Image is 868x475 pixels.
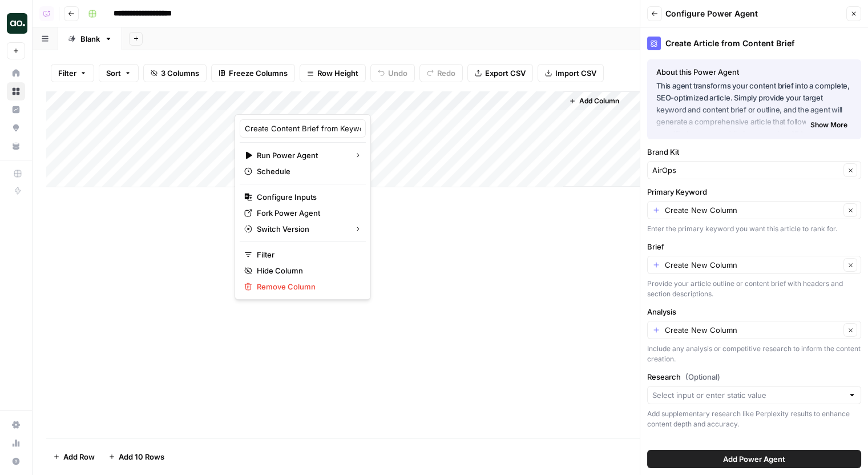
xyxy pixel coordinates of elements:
button: Add Power Agent [647,450,861,468]
div: Include any analysis or competitive research to inform the content creation. [647,344,861,364]
button: Export CSV [467,64,533,82]
span: Switch Version [257,223,345,235]
a: Your Data [7,137,25,155]
button: Help + Support [7,452,25,470]
button: Filter [51,64,94,82]
span: Row Height [317,67,358,79]
span: (Optional) [685,371,720,383]
label: Primary Keyword [647,186,861,198]
div: About this Power Agent [656,66,852,78]
span: Sort [106,67,121,79]
button: Sort [99,64,139,82]
button: Add Column [564,94,624,108]
label: Brief [647,241,861,252]
div: Enter the primary keyword you want this article to rank for. [647,224,861,234]
label: Brand Kit [647,146,861,158]
div: Add supplementary research like Perplexity results to enhance content depth and accuracy. [647,409,861,429]
div: Create Article from Content Brief [647,37,861,50]
span: Filter [58,67,76,79]
input: Create New Column [665,259,840,271]
a: Opportunities [7,119,25,137]
span: Freeze Columns [229,67,288,79]
label: Research [647,371,861,383]
label: Analysis [647,306,861,317]
span: Import CSV [555,67,596,79]
span: Add Power Agent [723,453,785,465]
span: Add Row [63,451,95,462]
a: Insights [7,100,25,119]
img: Cyris Testing Logo [7,13,27,34]
span: Add Column [579,96,619,106]
span: Remove Column [257,281,357,292]
a: Usage [7,434,25,452]
button: Add Row [46,448,102,466]
a: Settings [7,416,25,434]
button: Redo [419,64,463,82]
button: Undo [370,64,415,82]
span: Undo [388,67,407,79]
button: Add 10 Rows [102,448,171,466]
div: Provide your article outline or content brief with headers and section descriptions. [647,279,861,299]
span: Filter [257,249,357,260]
input: AirOps [652,164,840,176]
button: Import CSV [538,64,604,82]
a: Home [7,64,25,82]
span: Export CSV [485,67,526,79]
button: Row Height [300,64,366,82]
span: Add 10 Rows [119,451,164,462]
span: Run Power Agent [257,150,345,161]
button: 3 Columns [143,64,207,82]
div: Blank [80,33,100,45]
span: Show More [810,120,847,130]
a: Browse [7,82,25,100]
span: Fork Power Agent [257,207,357,219]
input: Create New Column [665,204,840,216]
button: Workspace: Cyris Testing [7,9,25,38]
button: Show More [806,118,852,132]
button: Freeze Columns [211,64,295,82]
span: Redo [437,67,455,79]
input: Create New Column [665,324,840,336]
span: Configure Inputs [257,191,357,203]
span: Hide Column [257,265,357,276]
span: Schedule [257,166,357,177]
input: Select input or enter static value [652,389,843,401]
span: 3 Columns [161,67,199,79]
p: This agent transforms your content brief into a complete, SEO-optimized article. Simply provide y... [656,80,852,128]
a: Blank [58,27,122,50]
